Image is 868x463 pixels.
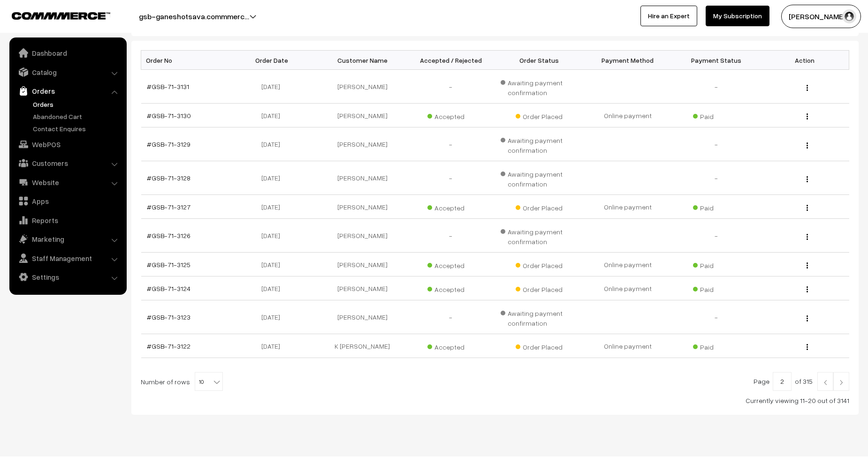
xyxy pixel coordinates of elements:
th: Accepted / Rejected [406,51,495,70]
td: [PERSON_NAME] [318,127,407,161]
span: Order Placed [516,282,563,294]
td: - [406,161,495,195]
a: COMMMERCE [12,9,94,21]
span: Paid [693,201,740,213]
td: [PERSON_NAME] [318,276,407,300]
span: Awaiting payment confirmation [501,167,578,189]
img: Menu [807,176,808,182]
td: [DATE] [229,104,318,127]
a: Catalog [12,64,123,81]
td: [PERSON_NAME] [318,195,407,219]
span: 10 [195,373,222,391]
span: Accepted [427,258,474,270]
td: [DATE] [229,334,318,358]
img: Menu [807,205,808,211]
a: #GSB-71-3123 [147,313,190,321]
a: Marketing [12,231,123,247]
button: gsb-ganeshotsava.commmerc… [106,5,282,28]
td: [PERSON_NAME] [318,104,407,127]
td: - [406,70,495,104]
img: COMMMERCE [12,12,110,19]
img: Menu [807,234,808,240]
img: Right [837,380,845,385]
a: #GSB-71-3122 [147,342,190,350]
td: [DATE] [229,276,318,300]
a: #GSB-71-3124 [147,284,190,292]
td: [DATE] [229,161,318,195]
span: of 315 [795,377,813,385]
span: Paid [693,282,740,294]
td: Online payment [584,253,672,276]
th: Payment Method [584,51,672,70]
a: Contact Enquires [30,124,123,134]
td: Online payment [584,276,672,300]
span: Awaiting payment confirmation [501,306,578,328]
span: Order Placed [516,340,563,352]
td: [DATE] [229,253,318,276]
a: #GSB-71-3125 [147,261,190,269]
img: Menu [807,142,808,149]
a: Abandoned Cart [30,112,123,121]
td: - [672,300,761,334]
span: Number of rows [141,377,190,387]
a: Settings [12,269,123,285]
span: Accepted [427,340,474,352]
td: [DATE] [229,127,318,161]
td: [DATE] [229,219,318,253]
td: [DATE] [229,195,318,219]
img: Menu [807,262,808,269]
td: [PERSON_NAME] [318,219,407,253]
td: - [672,70,761,104]
span: Paid [693,258,740,270]
a: #GSB-71-3126 [147,231,190,239]
a: #GSB-71-3129 [147,140,190,148]
span: Accepted [427,282,474,294]
th: Payment Status [672,51,761,70]
td: K [PERSON_NAME] [318,334,407,358]
img: Left [821,380,830,385]
img: Menu [807,315,808,321]
img: Menu [807,344,808,350]
span: Paid [693,340,740,352]
a: Staff Management [12,250,123,267]
a: #GSB-71-3131 [147,82,189,90]
a: #GSB-71-3127 [147,203,190,211]
span: Order Placed [516,201,563,213]
th: Order No [141,51,230,70]
a: My Subscription [706,6,769,26]
td: [DATE] [229,300,318,334]
td: - [672,161,761,195]
a: Orders [30,99,123,109]
td: [PERSON_NAME] [318,300,407,334]
button: [PERSON_NAME] [781,5,861,28]
td: [PERSON_NAME] [318,70,407,104]
td: - [406,219,495,253]
a: #GSB-71-3128 [147,174,190,182]
td: - [406,127,495,161]
td: - [406,300,495,334]
td: [DATE] [229,70,318,104]
a: Reports [12,212,123,229]
div: Currently viewing 11-20 out of 3141 [141,396,849,405]
span: 10 [195,372,223,391]
td: - [672,219,761,253]
span: Awaiting payment confirmation [501,224,578,246]
a: Customers [12,155,123,172]
img: Menu [807,85,808,91]
span: Paid [693,109,740,121]
img: Menu [807,113,808,119]
th: Order Status [495,51,584,70]
a: Orders [12,82,123,99]
span: Order Placed [516,258,563,270]
img: Menu [807,286,808,292]
span: Awaiting payment confirmation [501,75,578,97]
th: Customer Name [318,51,407,70]
span: Accepted [427,109,474,121]
td: Online payment [584,104,672,127]
span: Accepted [427,201,474,213]
td: Online payment [584,334,672,358]
td: [PERSON_NAME] [318,161,407,195]
a: Dashboard [12,45,123,61]
a: Website [12,174,123,191]
a: WebPOS [12,136,123,153]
